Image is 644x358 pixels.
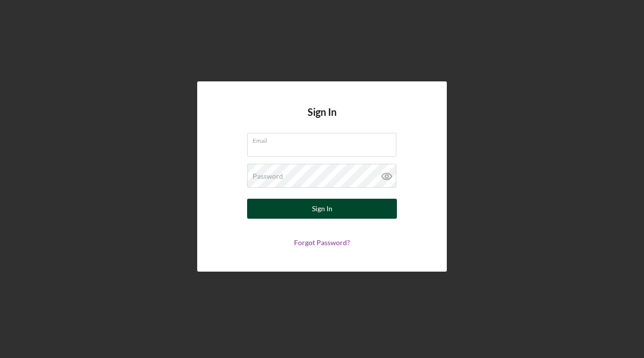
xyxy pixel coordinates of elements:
h4: Sign In [308,106,336,133]
label: Email [253,133,396,144]
button: Sign In [247,199,397,219]
a: Forgot Password? [294,238,350,247]
div: Sign In [312,199,332,219]
label: Password [253,172,283,180]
